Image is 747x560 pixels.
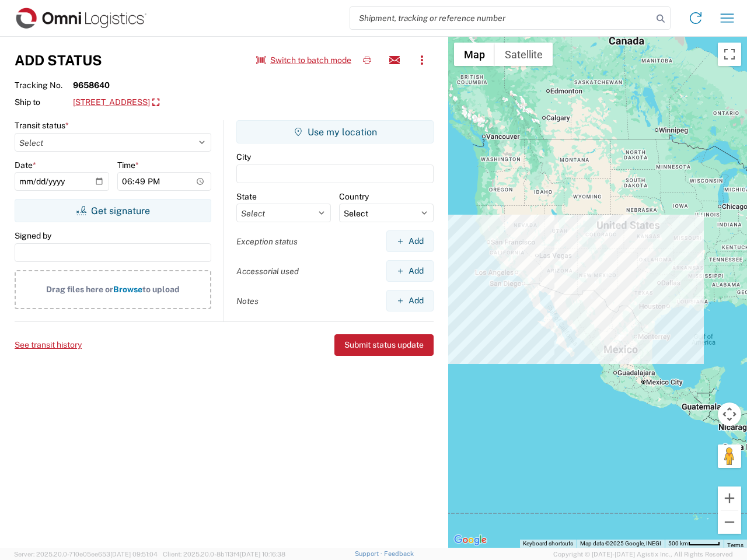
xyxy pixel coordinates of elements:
[236,191,257,202] label: State
[718,510,741,534] button: Zoom out
[339,191,369,202] label: Country
[14,551,158,558] span: Server: 2025.20.0-710e05ee653
[142,285,180,294] span: to upload
[113,285,142,294] span: Browse
[73,80,110,90] strong: 9658640
[665,540,724,548] button: Map Scale: 500 km per 51 pixels
[15,199,211,222] button: Get signature
[236,120,434,143] button: Use my location
[15,335,82,355] button: See transit history
[15,160,36,170] label: Date
[240,551,285,558] span: [DATE] 10:16:38
[15,80,73,90] span: Tracking No.
[718,402,741,426] button: Map camera controls
[454,43,495,66] button: Show street map
[386,260,434,282] button: Add
[15,230,51,241] label: Signed by
[718,487,741,510] button: Zoom in
[236,236,298,247] label: Exception status
[15,52,102,69] h3: Add Status
[553,549,733,559] span: Copyright © [DATE]-[DATE] Agistix Inc., All Rights Reserved
[236,152,251,162] label: City
[334,334,434,356] button: Submit status update
[668,540,688,547] span: 500 km
[73,93,159,113] a: [STREET_ADDRESS]
[15,120,69,131] label: Transit status
[718,43,741,66] button: Toggle fullscreen view
[46,285,113,294] span: Drag files here or
[236,266,299,276] label: Accessorial used
[117,160,139,170] label: Time
[495,43,553,66] button: Show satellite imagery
[350,7,652,29] input: Shipment, tracking or reference number
[163,551,285,558] span: Client: 2025.20.0-8b113f4
[384,550,414,557] a: Feedback
[727,542,743,548] a: Terms
[236,296,259,306] label: Notes
[451,533,490,548] a: Open this area in Google Maps (opens a new window)
[523,540,573,548] button: Keyboard shortcuts
[256,51,351,70] button: Switch to batch mode
[355,550,384,557] a: Support
[386,230,434,252] button: Add
[580,540,661,547] span: Map data ©2025 Google, INEGI
[110,551,158,558] span: [DATE] 09:51:04
[451,533,490,548] img: Google
[386,290,434,311] button: Add
[15,97,73,107] span: Ship to
[718,444,741,468] button: Drag Pegman onto the map to open Street View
